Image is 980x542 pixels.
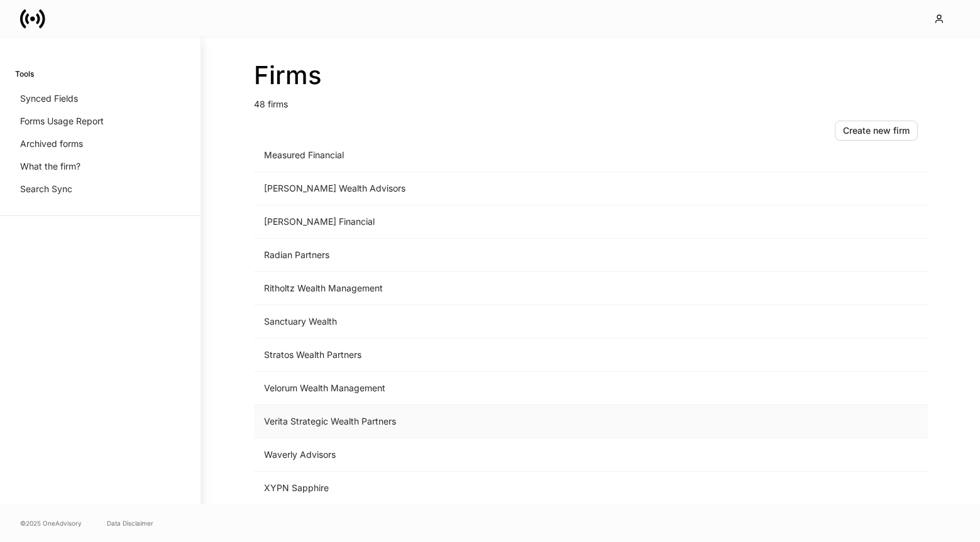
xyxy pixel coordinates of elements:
a: Synced Fields [15,87,185,110]
p: Archived forms [20,138,83,150]
td: Stratos Wealth Partners [254,339,719,372]
td: [PERSON_NAME] Financial [254,205,719,239]
p: 48 firms [254,90,928,111]
a: Forms Usage Report [15,110,185,133]
td: Radian Partners [254,239,719,272]
td: Ritholtz Wealth Management [254,272,719,305]
td: Sanctuary Wealth [254,305,719,339]
a: Archived forms [15,133,185,155]
td: Measured Financial [254,139,719,172]
h6: Tools [15,68,34,80]
p: Synced Fields [20,92,78,105]
a: Data Disclaimer [107,518,153,528]
div: Create new firm [843,124,910,137]
p: Forms Usage Report [20,115,104,127]
td: [PERSON_NAME] Wealth Advisors [254,172,719,205]
a: What the firm? [15,155,185,178]
td: Waverly Advisors [254,438,719,472]
span: © 2025 OneAdvisory [20,518,82,528]
a: Search Sync [15,178,185,200]
td: Verita Strategic Wealth Partners [254,405,719,438]
button: Create new firm [835,121,918,141]
p: Search Sync [20,183,72,195]
td: XYPN Sapphire [254,472,719,505]
td: Velorum Wealth Management [254,372,719,405]
p: What the firm? [20,160,80,173]
h2: Firms [254,60,928,90]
